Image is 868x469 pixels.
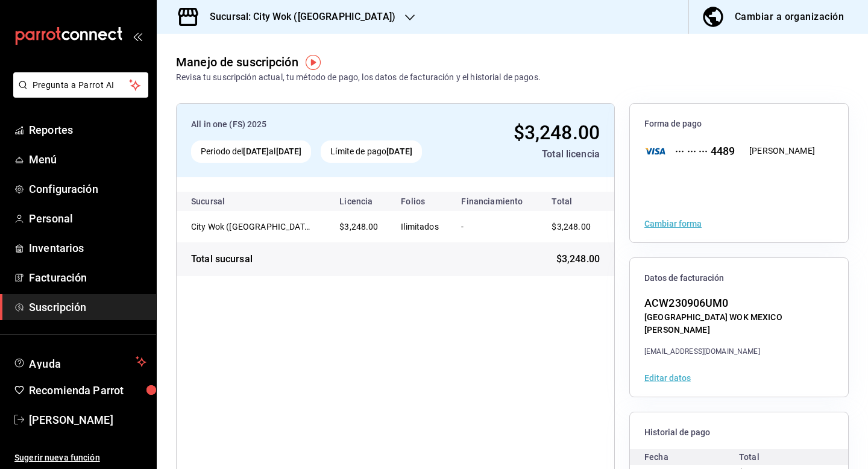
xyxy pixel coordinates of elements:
[749,145,815,157] div: [PERSON_NAME]
[386,146,412,156] strong: [DATE]
[644,449,739,465] div: Fecha
[321,140,422,163] div: Límite de pago
[644,219,702,228] button: Cambiar forma
[29,181,146,197] span: Configuración
[451,211,537,242] td: -
[556,252,600,266] span: $3,248.00
[191,118,463,131] div: All in one (FS) 2025
[29,122,146,138] span: Reportes
[514,121,600,144] span: $3,248.00
[451,192,537,211] th: Financiamiento
[191,221,312,233] div: City Wok (Tepeyac)
[33,79,130,92] span: Pregunta a Parrot AI
[644,272,834,284] span: Datos de facturación
[552,222,590,231] span: $3,248.00
[473,147,600,162] div: Total licencia
[644,346,834,357] div: [EMAIL_ADDRESS][DOMAIN_NAME]
[191,252,253,266] div: Total sucursal
[330,192,391,211] th: Licencia
[306,55,321,70] img: Tooltip marker
[29,269,146,286] span: Facturación
[14,452,146,464] span: Sugerir nueva función
[644,427,834,438] span: Historial de pago
[29,299,146,315] span: Suscripción
[176,53,298,71] div: Manejo de suscripción
[29,240,146,256] span: Inventarios
[644,374,691,382] button: Editar datos
[735,8,844,25] div: Cambiar a organización
[191,197,257,206] div: Sucursal
[29,354,131,369] span: Ayuda
[665,143,735,159] div: ··· ··· ··· 4489
[339,222,378,231] span: $3,248.00
[13,72,148,98] button: Pregunta a Parrot AI
[243,146,269,156] strong: [DATE]
[739,449,834,465] div: Total
[176,71,541,84] div: Revisa tu suscripción actual, tu método de pago, los datos de facturación y el historial de pagos.
[191,140,311,163] div: Periodo del al
[29,412,146,428] span: [PERSON_NAME]
[644,118,834,130] span: Forma de pago
[191,221,312,233] div: City Wok ([GEOGRAPHIC_DATA])
[200,10,395,24] h3: Sucursal: City Wok ([GEOGRAPHIC_DATA])
[537,192,614,211] th: Total
[29,210,146,227] span: Personal
[644,295,834,311] div: ACW230906UM0
[644,311,834,336] div: [GEOGRAPHIC_DATA] WOK MEXICO [PERSON_NAME]
[133,31,142,41] button: open_drawer_menu
[276,146,302,156] strong: [DATE]
[29,151,146,168] span: Menú
[29,382,146,398] span: Recomienda Parrot
[391,192,451,211] th: Folios
[8,87,148,100] a: Pregunta a Parrot AI
[391,211,451,242] td: Ilimitados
